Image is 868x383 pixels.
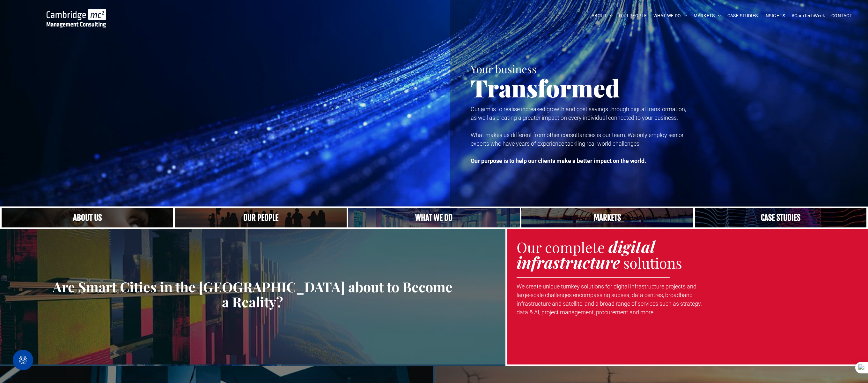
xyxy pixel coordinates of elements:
span: solutions [623,253,682,272]
a: INSIGHTS [761,11,788,21]
span: Our aim is to realise increased growth and cost savings through digital transformation, as well a... [471,106,686,121]
a: #CamTechWeek [788,11,828,21]
a: ABOUT [588,11,616,21]
a: A yoga teacher lifting his whole body off the ground in the peacock pose [348,208,520,227]
a: Your Business Transformed | Cambridge Management Consulting [47,10,106,17]
strong: Our purpose is to help our clients make a better impact on the world. [471,157,646,164]
strong: infrastructure [517,251,620,273]
a: OUR PEOPLE [616,11,650,21]
span: Your business [471,62,537,76]
img: Cambridge MC Logo, digital transformation [47,9,106,27]
a: CONTACT [828,11,855,21]
a: WHAT WE DO [650,11,691,21]
span: Our complete [517,237,605,257]
a: CASE STUDIES [724,11,761,21]
strong: digital [608,236,655,257]
a: Close up of woman's face, centered on her eyes [2,208,173,227]
span: Transformed [471,72,620,103]
span: We create unique turnkey solutions for digital infrastructure projects and large-scale challenges... [517,283,702,316]
a: Are Smart Cities in the [GEOGRAPHIC_DATA] about to Become a Reality? [5,279,501,310]
a: MARKETS [690,11,724,21]
a: Telecoms | Decades of Experience Across Multiple Industries & Regions [521,208,693,227]
span: What makes us different from other consultancies is our team. We only employ senior experts who h... [471,132,684,147]
a: A crowd in silhouette at sunset, on a rise or lookout point [175,208,346,227]
a: Case Studies | Cambridge Management Consulting > Case Studies [695,208,866,227]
